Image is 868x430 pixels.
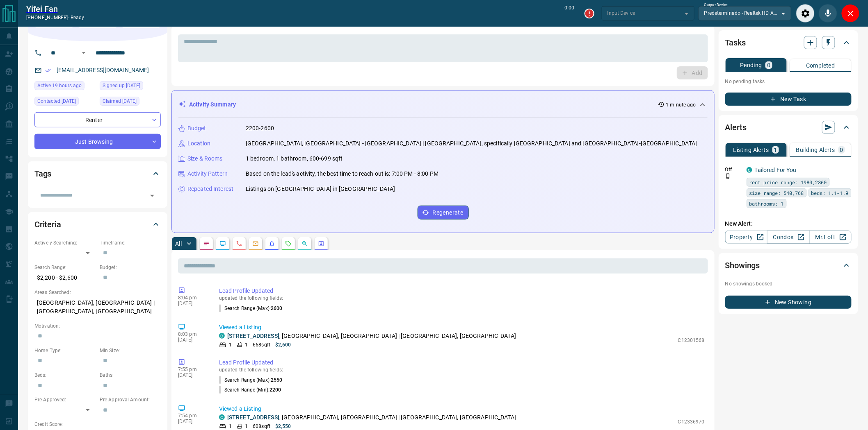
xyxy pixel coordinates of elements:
[34,289,161,296] p: Areas Searched:
[747,167,752,173] div: condos.ca
[178,337,207,343] p: [DATE]
[219,405,705,413] p: Viewed a Listing
[271,377,282,383] span: 2550
[187,139,210,148] p: Location
[246,139,697,148] p: [GEOGRAPHIC_DATA], [GEOGRAPHIC_DATA] - [GEOGRAPHIC_DATA] | [GEOGRAPHIC_DATA], specifically [GEOGR...
[678,418,705,425] p: C12336970
[34,322,161,330] p: Motivation:
[34,97,96,108] div: Mon Nov 14 2022
[678,337,705,344] p: C12301568
[34,347,96,354] p: Home Type:
[725,118,852,137] div: Alerts
[187,124,206,133] p: Budget
[725,93,852,106] button: New Task
[100,264,161,271] p: Budget:
[178,97,708,112] div: Activity Summary1 minute ago
[34,239,96,247] p: Actively Searching:
[725,166,742,173] p: Off
[271,306,282,311] span: 2600
[302,240,308,247] svg: Opportunities
[37,81,82,90] span: Active 19 hours ago
[34,296,161,318] p: [GEOGRAPHIC_DATA], [GEOGRAPHIC_DATA] | [GEOGRAPHIC_DATA], [GEOGRAPHIC_DATA]
[819,4,837,23] div: Mute
[725,220,852,228] p: New Alert:
[45,68,51,73] svg: Email Verified
[34,134,161,149] div: Just Browsing
[806,63,835,68] p: Completed
[103,97,137,105] span: Claimed [DATE]
[187,154,223,163] p: Size & Rooms
[245,423,248,430] p: 1
[270,387,281,393] span: 2200
[246,185,395,193] p: Listings on [GEOGRAPHIC_DATA] in [GEOGRAPHIC_DATA]
[725,33,852,52] div: Tasks
[811,189,849,197] span: beds: 1.1-1.9
[725,121,747,134] h2: Alerts
[269,240,275,247] svg: Listing Alerts
[725,280,852,287] p: No showings booked
[219,333,225,339] div: condos.ca
[34,264,96,271] p: Search Range:
[178,367,207,372] p: 7:55 pm
[318,240,324,247] svg: Agent Actions
[219,358,705,367] p: Lead Profile Updated
[699,6,791,20] div: Predeterminado - Realtek HD Audio 2nd output (Realtek(R) Audio)
[725,36,746,49] h2: Tasks
[564,4,574,23] p: 0:00
[275,423,291,430] p: $2,550
[725,173,731,179] svg: Push Notification Only
[103,81,140,90] span: Signed up [DATE]
[100,97,161,108] div: Thu Nov 19 2020
[275,341,291,349] p: $2,600
[34,167,51,180] h2: Tags
[34,112,161,127] div: Renter
[236,240,242,247] svg: Calls
[34,215,161,234] div: Criteria
[666,101,696,109] p: 1 minute ago
[71,15,85,20] span: ready
[733,147,769,153] p: Listing Alerts
[219,376,283,384] p: Search Range (Max) :
[725,256,852,275] div: Showings
[841,4,860,23] div: Close
[178,413,207,419] p: 7:54 pm
[219,305,283,312] p: Search Range (Max) :
[796,147,835,153] p: Building Alerts
[245,341,248,349] p: 1
[219,240,226,247] svg: Lead Browsing Activity
[203,240,210,247] svg: Notes
[749,178,827,186] span: rent price range: 1980,2860
[100,347,161,354] p: Min Size:
[178,301,207,306] p: [DATE]
[34,164,161,183] div: Tags
[57,67,149,73] a: [EMAIL_ADDRESS][DOMAIN_NAME]
[749,189,804,197] span: size range: 540,768
[178,295,207,301] p: 8:04 pm
[219,386,281,394] p: Search Range (Min) :
[227,333,279,339] a: [STREET_ADDRESS]
[219,287,705,295] p: Lead Profile Updated
[725,296,852,309] button: New Showing
[840,147,843,153] p: 0
[229,423,232,430] p: 1
[34,396,96,403] p: Pre-Approved:
[34,421,161,428] p: Credit Score:
[246,124,274,133] p: 2200-2600
[725,259,760,272] h2: Showings
[246,170,439,178] p: Based on the lead's activity, the best time to reach out is: 7:00 PM - 8:00 PM
[34,81,96,93] div: Mon Aug 11 2025
[246,154,343,163] p: 1 bedroom, 1 bathroom, 600-699 sqft
[767,62,770,68] p: 0
[725,75,852,88] p: No pending tasks
[219,414,225,420] div: condos.ca
[219,367,705,373] p: updated the following fields:
[740,62,762,68] p: Pending
[178,372,207,378] p: [DATE]
[219,295,705,301] p: updated the following fields:
[229,341,232,349] p: 1
[187,170,228,178] p: Activity Pattern
[100,81,161,93] div: Thu Nov 19 2020
[37,97,76,105] span: Contacted [DATE]
[26,14,84,21] p: [PHONE_NUMBER] -
[34,271,96,285] p: $2,200 - $2,600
